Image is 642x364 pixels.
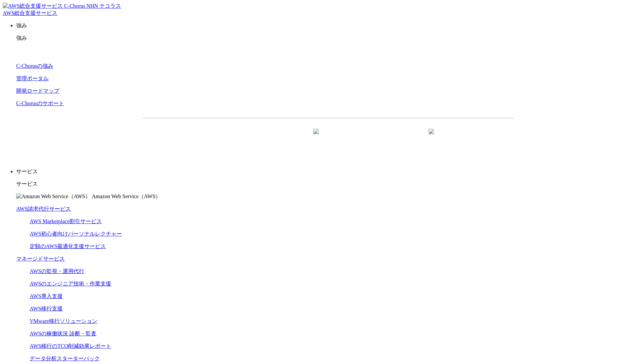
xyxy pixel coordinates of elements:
a: AWS移行支援 [30,306,63,311]
a: AWS Marketplace割引サービス [30,218,102,224]
a: C-Chorusの強み [16,63,53,69]
a: AWS移行のTCO削減効果レポート [30,343,111,349]
a: AWS導入支援 [30,293,63,299]
img: AWS総合支援サービス C-Chorus [3,3,85,10]
a: C-Chorusのサポート [16,100,64,106]
img: 矢印 [429,129,434,146]
p: サービス [16,168,639,175]
a: 定額のAWS最適化支援サービス [30,243,106,249]
a: マネージドサービス [16,256,65,262]
a: まずは相談する [331,129,440,146]
img: 矢印 [313,129,319,146]
p: サービス [16,181,639,188]
a: AWSの稼働状況 診断・監査 [30,331,96,336]
a: AWSのエンジニア技術・作業支援 [30,281,111,286]
a: AWSの監視・運用代行 [30,268,84,274]
a: AWS初心者向けパーソナルレクチャー [30,231,122,237]
img: Amazon Web Service（AWS） [16,193,91,200]
a: AWS請求代行サービス [16,206,71,212]
p: 強み [16,22,639,29]
a: VMware移行ソリューション [30,318,97,324]
a: 管理ポータル [16,75,49,81]
a: AWS総合支援サービス C-Chorus NHN テコラスAWS総合支援サービス [3,3,121,16]
span: Amazon Web Service（AWS） [92,193,161,199]
p: 強み [16,35,639,42]
a: 資料を請求する [216,129,325,146]
a: 開発ロードマップ [16,88,59,94]
a: データ分析スターターパック [30,356,100,361]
